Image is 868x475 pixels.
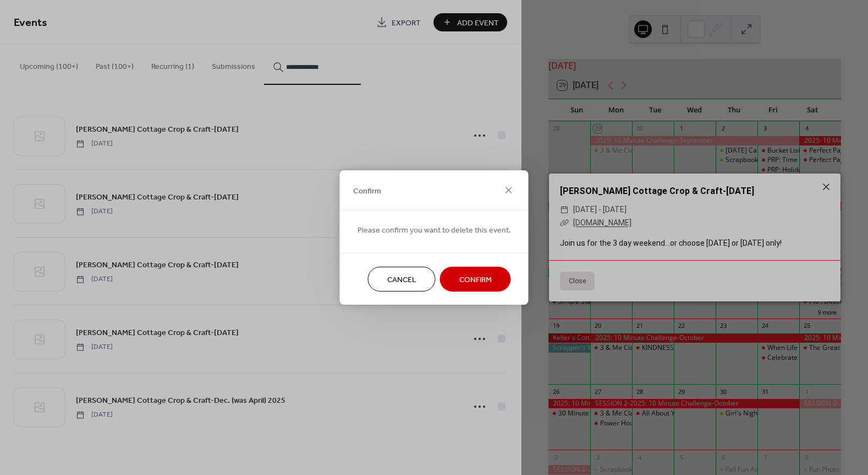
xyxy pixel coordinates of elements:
[368,267,436,292] button: Cancel
[440,267,511,292] button: Confirm
[459,274,492,286] span: Confirm
[358,225,511,236] span: Please confirm you want to delete this event.
[353,185,381,197] span: Confirm
[387,274,416,286] span: Cancel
